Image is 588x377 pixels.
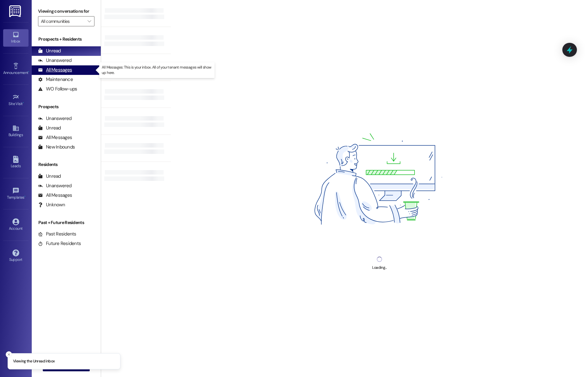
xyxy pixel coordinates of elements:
div: Unanswered [38,57,72,64]
div: Maintenance [38,76,73,83]
a: Site Visit • [3,92,29,109]
span: • [28,69,29,74]
label: Viewing conversations for [38,6,94,16]
a: Account [3,216,29,234]
button: Close toast [6,351,12,358]
a: Leads [3,154,29,171]
div: Unread [38,173,61,180]
div: Unread [38,125,61,131]
a: Buildings [3,123,29,140]
input: All communities [41,16,84,26]
img: ResiDesk Logo [9,5,22,17]
div: Prospects + Residents [32,36,101,43]
div: Future Residents [38,240,81,247]
a: Inbox [3,29,29,46]
a: Templates • [3,185,29,202]
i:  [87,19,91,24]
div: New Inbounds [38,144,75,150]
div: All Messages [38,67,72,73]
div: Prospects [32,103,101,110]
div: Unread [38,48,61,54]
div: All Messages [38,192,72,199]
div: Loading... [372,264,386,271]
div: All Messages [38,134,72,141]
span: • [24,194,25,199]
div: Unanswered [38,115,72,122]
p: All Messages: This is your inbox. All of your tenant messages will show up here. [102,65,212,76]
div: Unknown [38,202,65,208]
div: Past Residents [38,231,76,237]
div: Past + Future Residents [32,219,101,226]
div: Unanswered [38,182,72,189]
span: • [23,101,24,105]
div: WO Follow-ups [38,86,77,92]
div: Residents [32,161,101,168]
a: Support [3,248,29,265]
p: Viewing the Unread inbox [13,359,55,364]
